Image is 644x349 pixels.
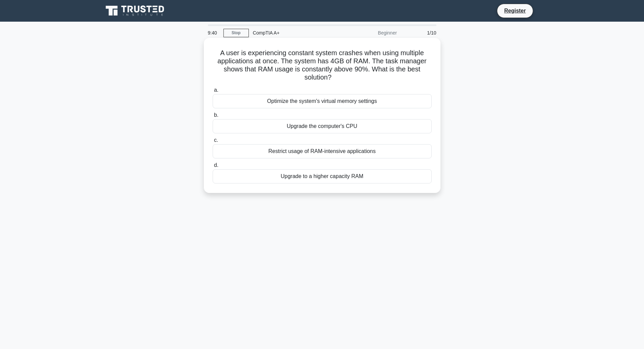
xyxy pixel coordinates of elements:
div: Upgrade to a higher capacity RAM [213,169,432,183]
div: Upgrade the computer's CPU [213,119,432,133]
div: Restrict usage of RAM-intensive applications [213,144,432,158]
h5: A user is experiencing constant system crashes when using multiple applications at once. The syst... [212,49,432,82]
span: b. [214,112,218,118]
div: CompTIA A+ [249,26,342,40]
div: 1/10 [401,26,440,40]
div: 9:40 [204,26,223,40]
span: d. [214,162,218,168]
a: Stop [223,29,249,37]
div: Optimize the system's virtual memory settings [213,94,432,108]
span: c. [214,137,218,143]
a: Register [500,6,530,15]
div: Beginner [342,26,401,40]
span: a. [214,87,218,93]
